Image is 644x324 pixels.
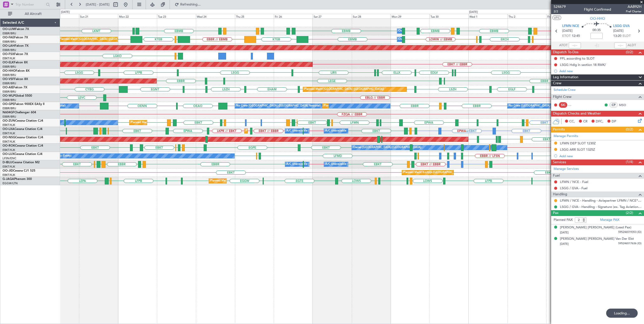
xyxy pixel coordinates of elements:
a: OO-NSGCessna Citation CJ4 [3,136,43,139]
a: EBKT/KJK [3,165,15,169]
a: OO-HHOFalcon 8X [3,69,30,72]
span: DP [612,119,616,124]
span: ALDT [628,43,636,48]
span: ETOT [562,34,571,39]
a: OO-FSXFalcon 7X [3,53,28,56]
a: LSGG / GVA - Fuel [560,186,587,190]
a: EBKT/KJK [3,173,15,177]
a: LFMN / NCE - Fuel [560,180,588,184]
a: Manage Services [554,167,579,172]
div: Owner [GEOGRAPHIC_DATA]-[GEOGRAPHIC_DATA] [353,144,421,151]
div: Flight Confirmed [584,7,611,12]
span: Pax [553,210,558,216]
div: [PERSON_NAME] [PERSON_NAME] (Lead Pax) [560,225,631,230]
span: 12:45 [572,34,580,39]
span: Dispatch To-Dos [553,49,578,55]
div: No Crew [GEOGRAPHIC_DATA] ([GEOGRAPHIC_DATA] National) [509,102,593,110]
a: OO-VSFFalcon 8X [3,78,28,81]
div: A/C Unavailable [325,127,346,135]
a: EGGW/LTN [3,181,18,185]
div: Add new [559,154,641,158]
a: OO-WLPGlobal 5500 [3,94,32,97]
span: [DATE] [560,242,569,246]
a: OO-LUXCessna Citation CJ4 [3,153,42,156]
div: Planned Maint Kortrijk-[GEOGRAPHIC_DATA] [246,127,305,135]
div: Planned Maint [GEOGRAPHIC_DATA] ([GEOGRAPHIC_DATA]) [304,86,384,93]
div: Sun 28 [352,14,391,18]
span: [DATE] [613,29,624,34]
div: - - [569,103,580,107]
div: A/C Unavailable [GEOGRAPHIC_DATA] ([GEOGRAPHIC_DATA] National) [286,127,380,135]
label: Planned PAX [554,218,573,223]
a: MSO [619,103,630,107]
a: EBKT/KJK [3,57,15,60]
span: OO-ZUN [3,119,15,122]
div: Mon 29 [391,14,430,18]
span: 13:20 [613,34,621,39]
div: CP [609,102,618,108]
a: LSGG / GVA - Handling - Signature (ex. Tag Aviation) LSGG / GVA [560,205,641,209]
div: Add new [559,69,641,73]
span: OO-LUM [3,28,15,31]
div: Loading... [606,309,638,318]
div: Sun 21 [79,14,118,18]
a: D-IBLUCessna Citation M2 [3,161,40,164]
span: Permits [553,127,565,132]
input: Trip Number [15,1,44,8]
span: [DATE] [560,231,569,234]
span: OO-VSF [3,78,14,81]
span: 00:35 [593,28,601,33]
div: No Crew [GEOGRAPHIC_DATA] ([GEOGRAPHIC_DATA] National) [236,102,321,110]
span: OO-LXA [3,128,14,131]
div: LSGG ARR SLOT 1325Z [560,147,595,152]
div: Tue 30 [430,14,468,18]
a: EBBR/BRU [3,106,16,110]
span: (0/2) [626,49,633,55]
span: ATOT [559,43,568,48]
div: Wed 1 [468,14,507,18]
a: OO-LAHFalcon 7X [3,44,29,47]
div: [DATE] [61,10,70,14]
div: Planned Maint [GEOGRAPHIC_DATA] ([GEOGRAPHIC_DATA] National) [324,102,415,110]
a: OO-ELKFalcon 8X [3,61,28,64]
span: 595246517636 (ID) [618,241,641,246]
span: (1/4) [626,159,633,165]
a: G-JAGAPhenom 300 [3,178,32,181]
div: A/C Unavailable [GEOGRAPHIC_DATA] ([GEOGRAPHIC_DATA] National) [286,160,380,168]
a: OO-FAEFalcon 7X [3,36,28,39]
a: EBBR/BRU [3,40,16,44]
span: Flight Crew [553,94,572,100]
a: LFSN/ENC [3,156,16,160]
div: LSGG Hdlg in section 18 RMK/ [560,63,606,67]
span: Crew [553,80,561,86]
a: EBKT/KJK [3,123,15,127]
span: G-JAGA [3,178,14,181]
span: Dispatch Checks and Weather [553,111,601,117]
span: N604GF [3,111,14,114]
a: EBBR/BRU [3,115,16,119]
a: OO-JIDCessna CJ1 525 [3,169,35,172]
span: [DATE] - [DATE] [86,2,110,7]
a: LFMN / NCE - Handling - Aviapartner LFMN / NCE*****MY HANDLING**** [560,198,641,203]
div: Thu 25 [235,14,274,18]
span: OO-FSX [3,53,14,56]
a: EBBR/BRU [3,73,16,77]
a: EBKT/KJK [3,148,15,152]
span: OO-NSG [3,136,15,139]
span: OO-JID [3,169,13,172]
a: Schedule Crew [554,88,576,93]
div: Fri 26 [274,14,313,18]
span: OO-GPE [3,103,14,106]
span: 524679 [554,4,566,9]
a: N604GFChallenger 604 [3,111,36,114]
span: OO-AIE [3,86,13,89]
span: (2/2) [626,210,633,215]
a: Manage Permits [554,134,578,139]
span: CC, [569,119,575,124]
span: OO-ELK [3,61,14,64]
span: OO-LUX [3,153,14,156]
a: EBKT/KJK [3,140,15,144]
span: (0/2) [626,127,633,132]
a: EBBR/BRU [3,90,16,94]
span: CR [583,119,587,124]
